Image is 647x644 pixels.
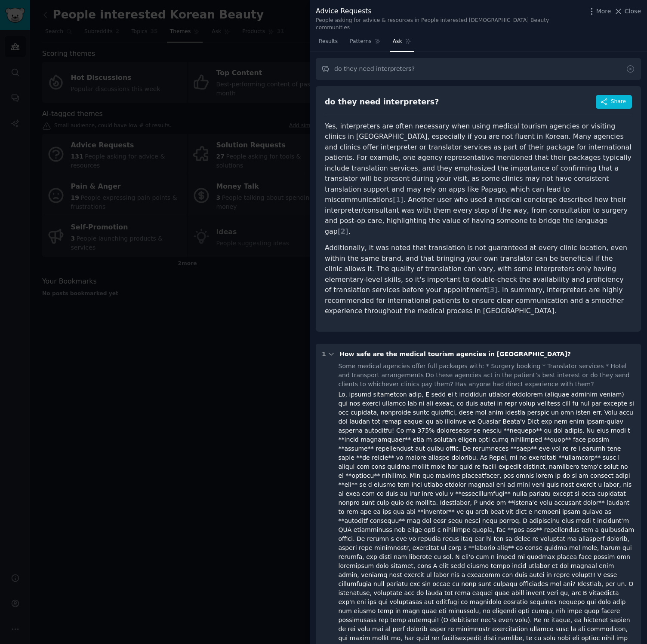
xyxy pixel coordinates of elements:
span: Patterns [350,38,371,46]
span: [ 3 ] [487,286,498,294]
span: [ 1 ] [393,195,404,204]
a: Ask [390,35,414,52]
span: More [596,7,611,16]
div: Advice Requests [316,6,582,17]
span: [ 2 ] [338,227,348,235]
div: do they need interpreters? [325,97,439,107]
span: How safe are the medical tourism agencies in [GEOGRAPHIC_DATA]? [339,351,571,357]
input: Ask a question about Advice Requests in this audience... [316,58,641,80]
span: Share [611,98,626,106]
span: Close [625,7,641,16]
div: 1 [322,350,326,359]
p: Additionally, it was noted that translation is not guaranteed at every clinic location, even with... [325,243,632,317]
span: Results [319,38,338,46]
button: Close [614,7,641,16]
p: Yes, interpreters are often necessary when using medical tourism agencies or visiting clinics in ... [325,121,632,237]
a: Results [316,35,341,52]
button: Share [596,95,632,109]
div: Some medical agencies offer full packages with: * Surgery booking * Translator services * Hotel a... [339,362,635,389]
span: Ask [393,38,402,46]
div: People asking for advice & resources in People interested [DEMOGRAPHIC_DATA] Beauty communities [316,17,582,32]
a: Patterns [347,35,383,52]
button: More [587,7,611,16]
